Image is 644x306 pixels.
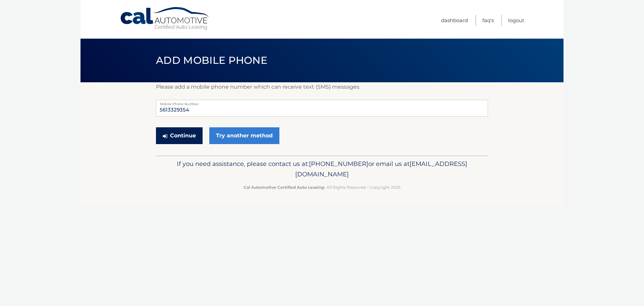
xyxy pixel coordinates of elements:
[156,82,488,92] p: Please add a mobile phone number which can receive text (SMS) messages.
[482,15,494,26] a: FAQ's
[156,54,267,67] span: Add Mobile Phone
[508,15,524,26] a: Logout
[156,100,488,105] label: Mobile Phone Number
[209,127,279,144] a: Try another method
[244,185,324,190] strong: Cal Automotive Certified Auto Leasing
[160,159,484,180] p: If you need assistance, please contact us at: or email us at
[160,184,484,191] p: - All Rights Reserved - Copyright 2025
[441,15,468,26] a: Dashboard
[156,127,203,144] button: Continue
[120,7,210,31] a: Cal Automotive
[156,100,488,117] input: Mobile Phone Number
[309,160,368,168] span: [PHONE_NUMBER]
